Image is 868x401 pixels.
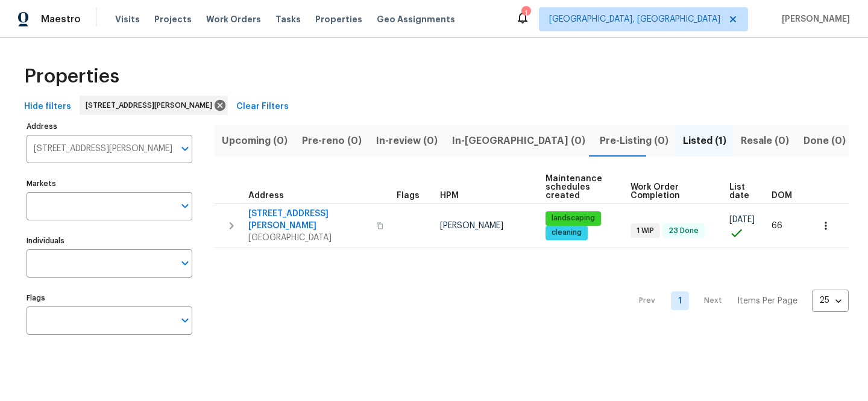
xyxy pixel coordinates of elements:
p: Items Per Page [737,295,797,307]
div: [STREET_ADDRESS][PERSON_NAME] [80,96,228,115]
span: [PERSON_NAME] [440,222,503,230]
span: Geo Assignments [377,13,455,25]
span: Listed (1) [683,132,726,149]
span: landscaping [547,213,600,223]
label: Address [27,123,192,130]
span: Projects [154,13,192,25]
span: [STREET_ADDRESS][PERSON_NAME] [248,208,369,232]
span: Visits [115,13,140,25]
span: 23 Done [664,226,703,236]
button: Clear Filters [231,96,294,118]
span: Hide filters [24,99,71,114]
button: Open [177,140,193,157]
span: [GEOGRAPHIC_DATA] [248,232,369,244]
span: Address [248,191,284,200]
button: Open [177,255,193,272]
span: Work Orders [206,13,261,25]
span: Flags [397,191,420,200]
span: Work Order Completion [631,183,709,200]
label: Markets [27,180,192,187]
span: List date [729,183,751,200]
span: [PERSON_NAME] [777,13,850,25]
span: [STREET_ADDRESS][PERSON_NAME] [86,99,217,111]
span: 1 WIP [632,226,659,236]
span: DOM [772,191,792,200]
span: Properties [315,13,362,25]
span: Upcoming (0) [222,132,288,149]
span: Pre-Listing (0) [600,132,668,149]
span: Properties [24,70,119,82]
span: In-review (0) [376,132,438,149]
span: Resale (0) [741,132,789,149]
button: Open [177,197,193,214]
nav: Pagination Navigation [627,255,849,347]
button: Open [177,312,193,329]
span: Tasks [275,15,301,23]
span: HPM [440,191,459,200]
a: Goto page 1 [671,291,689,310]
label: Flags [27,294,192,302]
span: Clear Filters [236,99,289,114]
span: [DATE] [729,216,755,224]
span: cleaning [547,228,587,238]
span: 66 [772,222,782,230]
span: In-[GEOGRAPHIC_DATA] (0) [452,132,585,149]
span: [GEOGRAPHIC_DATA], [GEOGRAPHIC_DATA] [549,13,720,25]
span: Done (0) [804,132,846,149]
span: Maestro [41,13,81,25]
span: Pre-reno (0) [302,132,362,149]
label: Individuals [27,237,192,244]
div: 25 [812,285,849,316]
span: Maintenance schedules created [546,175,610,200]
div: 1 [521,7,530,19]
button: Hide filters [19,96,76,118]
